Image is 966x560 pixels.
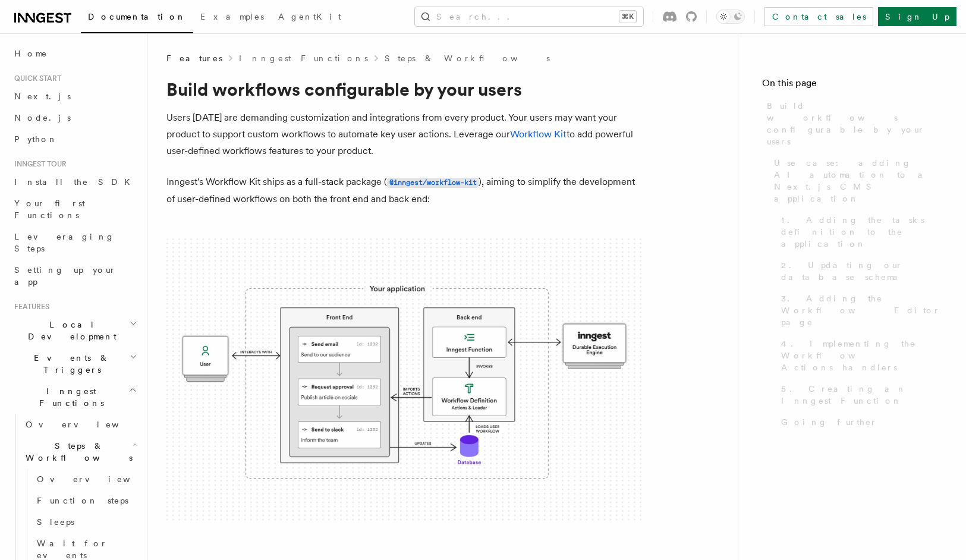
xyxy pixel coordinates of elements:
span: Wait for events [37,539,108,560]
span: Sleeps [37,517,74,527]
a: 4. Implementing the Workflow Actions handlers [776,333,942,378]
h1: Build workflows configurable by your users [166,78,642,100]
a: Going further [776,411,942,433]
a: @inngest/workflow-kit [387,176,479,187]
span: Steps & Workflows [21,440,133,464]
a: Inngest Functions [239,52,368,64]
span: Features [166,52,222,64]
button: Local Development [10,314,140,347]
button: Events & Triggers [10,347,140,380]
a: Function steps [32,490,140,511]
span: Documentation [88,12,186,21]
a: Your first Functions [10,193,140,226]
a: Sleeps [32,511,140,533]
p: Users [DATE] are demanding customization and integrations from every product. Your users may want... [166,109,642,159]
span: Setting up your app [14,265,117,287]
span: Quick start [10,74,61,83]
a: Contact sales [764,7,873,26]
img: The Workflow Kit provides a Workflow Engine to compose workflow actions on the back end and a set... [166,238,642,523]
code: @inngest/workflow-kit [387,178,479,188]
a: Overview [32,468,140,490]
a: Home [10,43,140,64]
span: Use case: adding AI automation to a Next.js CMS application [774,157,942,205]
span: AgentKit [278,12,341,21]
span: Going further [781,416,877,428]
a: Use case: adding AI automation to a Next.js CMS application [769,152,942,209]
a: Documentation [81,4,193,33]
span: Events & Triggers [10,352,130,376]
a: 1. Adding the tasks definition to the application [776,209,942,254]
span: Leveraging Steps [14,232,115,253]
a: Examples [193,4,271,32]
a: Overview [21,414,140,435]
span: Your first Functions [14,199,85,220]
span: 3. Adding the Workflow Editor page [781,292,942,328]
a: Node.js [10,107,140,128]
a: Workflow Kit [510,128,567,140]
a: 5. Creating an Inngest Function [776,378,942,411]
span: Function steps [37,496,128,505]
kbd: ⌘K [619,11,636,23]
a: Install the SDK [10,171,140,193]
a: Leveraging Steps [10,226,140,259]
span: Overview [26,420,148,429]
span: Features [10,302,49,312]
span: Inngest Functions [10,385,128,409]
span: Home [14,48,48,59]
a: 3. Adding the Workflow Editor page [776,288,942,333]
a: Next.js [10,86,140,107]
span: 4. Implementing the Workflow Actions handlers [781,338,942,373]
a: Steps & Workflows [385,52,550,64]
a: AgentKit [271,4,348,32]
span: Next.js [14,92,71,101]
button: Search...⌘K [415,7,643,26]
a: 2. Updating our database schema [776,254,942,288]
span: Python [14,134,58,144]
span: Examples [200,12,264,21]
span: Local Development [10,319,130,342]
span: 1. Adding the tasks definition to the application [781,214,942,250]
a: Setting up your app [10,259,140,292]
p: Inngest's Workflow Kit ships as a full-stack package ( ), aiming to simplify the development of u... [166,174,642,207]
span: 5. Creating an Inngest Function [781,383,942,407]
span: Inngest tour [10,159,67,169]
span: Install the SDK [14,177,137,187]
button: Steps & Workflows [21,435,140,468]
span: 2. Updating our database schema [781,259,942,283]
a: Python [10,128,140,150]
span: Overview [37,474,159,484]
button: Toggle dark mode [716,10,745,24]
a: Sign Up [878,7,956,26]
h4: On this page [762,76,942,95]
a: Build workflows configurable by your users [762,95,942,152]
span: Node.js [14,113,71,122]
span: Build workflows configurable by your users [767,100,942,147]
button: Inngest Functions [10,380,140,414]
